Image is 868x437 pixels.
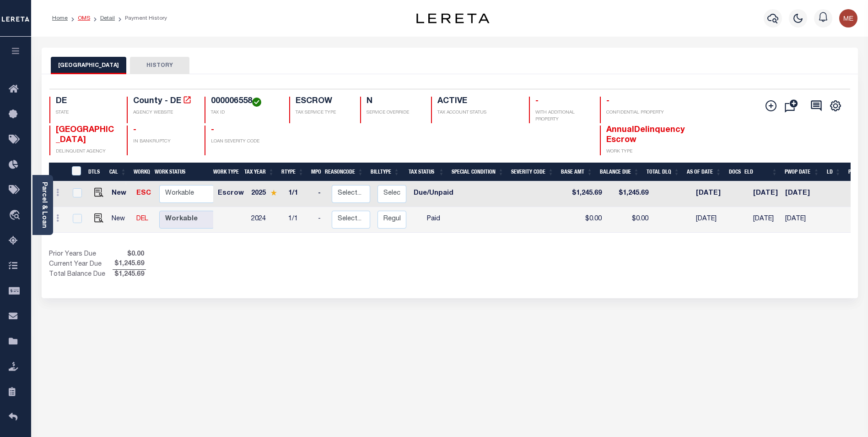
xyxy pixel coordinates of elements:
[314,181,328,207] td: -
[296,109,349,116] p: TAX SERVICE TYPE
[643,163,683,181] th: Total DLQ: activate to sort column ascending
[781,163,823,181] th: PWOP Date: activate to sort column ascending
[49,163,66,181] th: &nbsp;&nbsp;&nbsp;&nbsp;&nbsp;&nbsp;&nbsp;&nbsp;&nbsp;&nbsp;
[133,109,194,116] p: AGENCY WEBSITE
[115,14,167,22] li: Payment History
[133,126,136,134] span: -
[49,259,113,269] td: Current Year Due
[210,163,241,181] th: Work Type
[113,259,146,269] span: $1,245.69
[270,190,277,196] img: Star.svg
[56,109,116,116] p: STATE
[416,13,490,23] img: logo-dark.svg
[100,16,115,21] a: Detail
[41,182,47,228] a: Parcel & Loan
[692,207,734,233] td: [DATE]
[606,109,667,116] p: CONFIDENTIAL PROPERTY
[56,126,114,144] span: [GEOGRAPHIC_DATA]
[9,210,23,222] i: travel_explore
[683,163,725,181] th: As of Date: activate to sort column ascending
[66,163,85,181] th: &nbsp;
[136,216,148,222] a: DEL
[749,207,782,233] td: [DATE]
[410,181,457,207] td: Due/Unpaid
[130,57,189,74] button: HISTORY
[410,207,457,233] td: Paid
[278,163,307,181] th: RType: activate to sort column ascending
[241,163,278,181] th: Tax Year: activate to sort column ascending
[56,97,116,107] h4: DE
[285,181,314,207] td: 1/1
[106,163,130,181] th: CAL: activate to sort column ascending
[692,181,734,207] td: [DATE]
[367,163,403,181] th: BillType: activate to sort column ascending
[725,163,741,181] th: Docs
[296,97,349,107] h4: ESCROW
[367,97,420,107] h4: N
[606,97,609,105] span: -
[56,148,116,155] p: DELINQUENT AGENCY
[214,181,248,207] td: Escrow
[557,163,596,181] th: Base Amt: activate to sort column ascending
[535,109,589,123] p: WITH ADDITIONAL PROPERTY
[85,163,106,181] th: DTLS
[741,163,781,181] th: ELD: activate to sort column ascending
[839,9,857,27] img: svg+xml;base64,PHN2ZyB4bWxucz0iaHR0cDovL3d3dy53My5vcmcvMjAwMC9zdmciIHBvaW50ZXItZXZlbnRzPSJub25lIi...
[113,270,146,280] span: $1,245.69
[782,207,823,233] td: [DATE]
[307,163,321,181] th: MPO
[403,163,448,181] th: Tax Status: activate to sort column ascending
[596,163,643,181] th: Balance Due: activate to sort column ascending
[136,190,151,197] a: ESC
[211,126,214,134] span: -
[566,207,605,233] td: $0.00
[566,181,605,207] td: $1,245.69
[605,207,652,233] td: $0.00
[248,207,285,233] td: 2024
[211,138,278,145] p: LOAN SEVERITY CODE
[211,97,278,107] h4: 000006558
[535,97,539,105] span: -
[782,181,823,207] td: [DATE]
[437,109,518,116] p: TAX ACCOUNT STATUS
[606,148,667,155] p: WORK TYPE
[211,109,278,116] p: TAX ID
[151,163,213,181] th: Work Status
[507,163,557,181] th: Severity Code: activate to sort column ascending
[52,16,68,21] a: Home
[448,163,507,181] th: Special Condition: activate to sort column ascending
[133,138,194,145] p: IN BANKRUPTCY
[606,126,685,144] span: AnnualDelinquency Escrow
[437,97,518,107] h4: ACTIVE
[248,181,285,207] td: 2025
[314,207,328,233] td: -
[321,163,367,181] th: ReasonCode: activate to sort column ascending
[108,207,133,233] td: New
[51,57,126,74] button: [GEOGRAPHIC_DATA]
[113,250,146,260] span: $0.00
[108,181,133,207] td: New
[823,163,845,181] th: LD: activate to sort column ascending
[605,181,652,207] td: $1,245.69
[49,270,113,280] td: Total Balance Due
[749,181,782,207] td: [DATE]
[130,163,151,181] th: WorkQ
[78,16,90,21] a: OMS
[285,207,314,233] td: 1/1
[367,109,420,116] p: SERVICE OVERRIDE
[49,250,113,260] td: Prior Years Due
[133,97,194,107] h4: County - DE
